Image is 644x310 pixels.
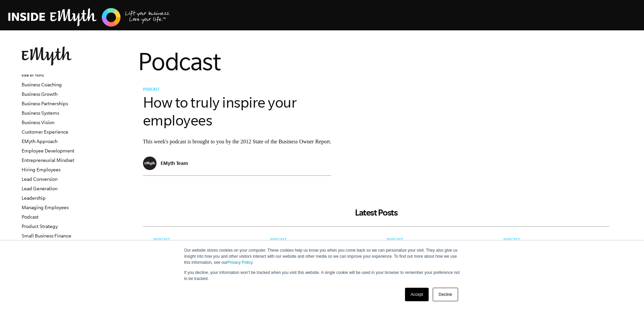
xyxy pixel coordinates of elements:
img: EMyth Team - EMyth [143,157,157,170]
a: Podcast [143,88,162,92]
h1: Podcast [138,47,615,76]
a: Accept [405,288,429,301]
span: Podcast [270,238,287,243]
span: Podcast [143,88,160,92]
span: Podcast [503,238,520,243]
span: Podcast [153,238,170,243]
a: Product Strategy [22,224,58,229]
p: This week's podcast is brought to you by the 2012 State of the Business Owner Report. [143,138,332,146]
a: Podcast [270,238,289,243]
a: Lead Conversion [22,176,57,182]
img: EMyth Business Coaching [8,7,170,28]
a: How to truly inspire your employees [143,94,297,129]
a: Entrepreneurial Mindset [22,158,74,163]
p: Our website stores cookies on your computer. These cookies help us know you when you come back so... [184,247,460,265]
a: Podcast [153,238,172,243]
a: Small Business Finance [22,233,71,238]
a: Business Systems [22,110,59,116]
a: Business Partnerships [22,101,68,106]
a: Managing Employees [22,205,69,210]
iframe: Chat Widget [610,278,644,310]
img: EMyth [22,47,72,66]
a: Hiring Employees [22,167,61,172]
p: EMyth Team [161,160,188,166]
a: Customer Experience [22,129,68,135]
a: Podcast [387,238,406,243]
a: Business Growth [22,91,57,97]
a: Leadership [22,195,46,201]
a: Business Coaching [22,82,62,87]
a: Decline [433,288,458,301]
a: Podcast [22,214,39,220]
h2: Latest Posts [143,207,610,218]
a: Employee Development [22,148,74,153]
a: Business Vision [22,120,54,125]
h6: VIEW BY TOPIC [22,74,103,78]
span: Podcast [387,238,403,243]
a: Lead Generation [22,186,57,191]
a: Podcast [503,238,522,243]
p: If you decline, your information won’t be tracked when you visit this website. A single cookie wi... [184,270,460,282]
a: Privacy Policy [228,260,253,265]
a: EMyth Approach [22,139,57,144]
